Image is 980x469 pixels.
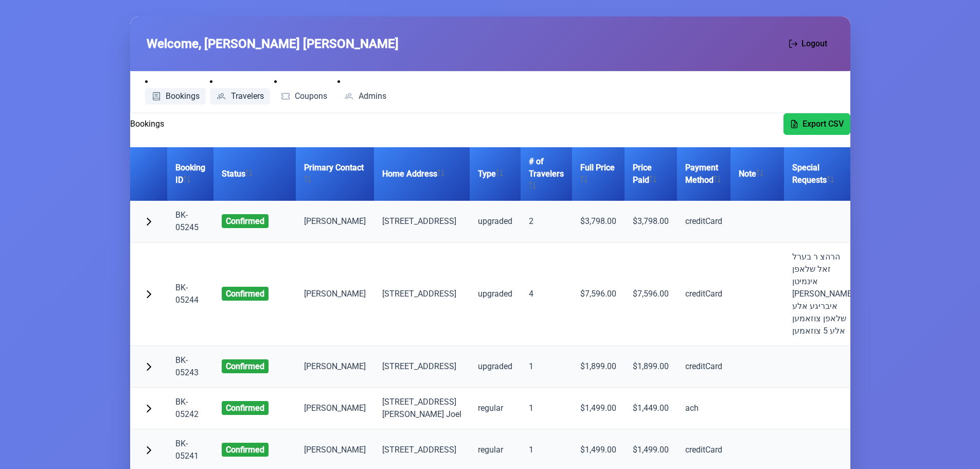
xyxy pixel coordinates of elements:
[296,201,374,242] td: [PERSON_NAME]
[572,388,625,429] td: $1,499.00
[625,242,677,346] td: $7,596.00
[782,33,834,55] button: Logout
[521,147,572,201] th: # of Travelers
[231,92,264,100] span: Travelers
[374,388,470,429] td: [STREET_ADDRESS][PERSON_NAME] Joel
[175,439,199,461] a: BK-05241
[167,147,213,201] th: Booking ID
[222,359,269,373] span: confirmed
[337,88,393,105] a: Admins
[374,201,470,242] td: [STREET_ADDRESS]
[222,214,269,228] span: confirmed
[175,210,199,232] a: BK-05245
[296,346,374,388] td: [PERSON_NAME]
[470,346,521,388] td: upgraded
[175,397,199,419] a: BK-05242
[521,201,572,242] td: 2
[222,401,269,415] span: confirmed
[210,76,270,105] li: Travelers
[625,147,677,201] th: Price Paid
[625,388,677,429] td: $1,449.00
[730,147,784,201] th: Note
[145,88,206,105] a: Bookings
[677,388,730,429] td: ach
[295,92,327,100] span: Coupons
[625,201,677,242] td: $3,798.00
[213,147,296,201] th: Status
[677,242,730,346] td: creditCard
[784,242,862,346] td: הרהצ ר בערל זאל שלאפן אינמיטן [PERSON_NAME] איבריגע אלע שלאפן צוזאמען אלע 5 צוזאמען
[572,201,625,242] td: $3,798.00
[677,147,730,201] th: Payment Method
[274,88,334,105] a: Coupons
[359,92,386,100] span: Admins
[175,355,199,377] a: BK-05243
[145,76,206,105] li: Bookings
[677,346,730,388] td: creditCard
[803,118,844,130] span: Export CSV
[521,388,572,429] td: 1
[130,118,164,130] h2: Bookings
[470,388,521,429] td: regular
[521,346,572,388] td: 1
[296,242,374,346] td: [PERSON_NAME]
[166,92,200,100] span: Bookings
[210,88,270,105] a: Travelers
[274,76,334,105] li: Coupons
[470,147,521,201] th: Type
[296,388,374,429] td: [PERSON_NAME]
[470,242,521,346] td: upgraded
[175,283,199,305] a: BK-05244
[783,113,850,135] button: Export CSV
[470,201,521,242] td: upgraded
[374,147,470,201] th: Home Address
[572,346,625,388] td: $1,899.00
[337,76,393,105] li: Admins
[572,242,625,346] td: $7,596.00
[677,201,730,242] td: creditCard
[625,346,677,388] td: $1,899.00
[147,34,399,53] span: Welcome, [PERSON_NAME] [PERSON_NAME]
[801,38,827,50] span: Logout
[222,443,269,457] span: confirmed
[521,242,572,346] td: 4
[784,147,862,201] th: Special Requests
[296,147,374,201] th: Primary Contact
[374,346,470,388] td: [STREET_ADDRESS]
[572,147,625,201] th: Full Price
[374,242,470,346] td: [STREET_ADDRESS]
[222,287,269,301] span: confirmed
